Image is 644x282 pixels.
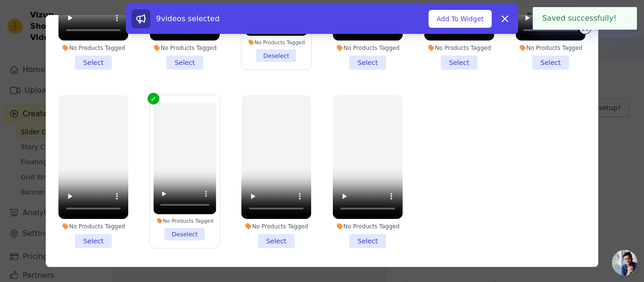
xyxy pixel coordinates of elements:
[150,44,220,52] div: No Products Tagged
[333,223,403,230] div: No Products Tagged
[429,10,492,28] button: Add To Widget
[153,218,216,224] div: No Products Tagged
[58,44,128,52] div: No Products Tagged
[516,44,586,52] div: No Products Tagged
[58,223,128,230] div: No Products Tagged
[333,44,403,52] div: No Products Tagged
[612,250,637,275] div: Open chat
[156,14,220,23] span: 9 videos selected
[241,223,311,230] div: No Products Tagged
[424,44,494,52] div: No Products Tagged
[617,13,627,24] button: Close
[245,39,307,46] div: No Products Tagged
[533,7,637,30] div: Saved successfully!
